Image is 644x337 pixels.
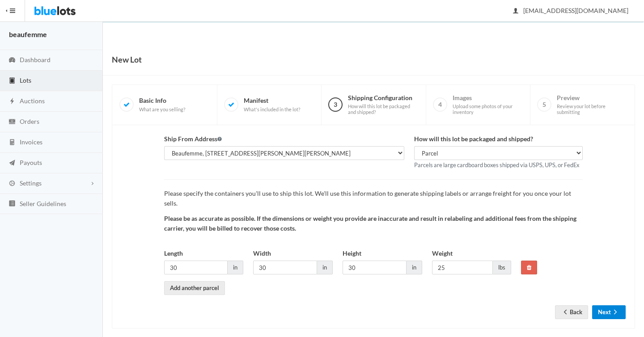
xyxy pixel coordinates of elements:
[244,97,300,112] span: Manifest
[433,97,447,112] span: 4
[511,7,520,16] ion-icon: person
[228,261,243,274] span: in
[557,94,627,115] span: Preview
[20,159,42,166] span: Payouts
[20,56,51,63] span: Dashboard
[348,94,419,115] span: Shipping Configuration
[20,179,42,187] span: Settings
[9,30,47,38] strong: beaufemme
[164,215,576,232] strong: Please be as accurate as possible. If the dimensions or weight you provide are inaccurate and res...
[407,261,422,274] span: in
[8,97,17,106] ion-icon: flash
[557,103,627,115] span: Review your lot before submitting
[453,103,523,115] span: Upload some photos of your inventory
[414,161,579,168] small: Parcels are large cardboard boxes shipped via USPS, UPS, or FedEx
[592,305,626,319] button: Nextarrow forward
[244,106,300,113] span: What's included in the lot?
[20,200,66,207] span: Seller Guidelines
[112,53,142,66] h1: New Lot
[20,118,39,125] span: Orders
[414,134,533,144] label: How will this lot be packaged and shipped?
[348,103,419,115] span: How will this lot be packaged and shipped?
[328,97,343,112] span: 3
[164,134,222,144] label: Ship From Address
[432,249,453,259] label: Weight
[139,97,185,112] span: Basic Info
[561,308,570,317] ion-icon: arrow back
[513,7,628,14] span: [EMAIL_ADDRESS][DOMAIN_NAME]
[20,138,42,146] span: Invoices
[164,249,183,259] label: Length
[493,261,511,274] span: lbs
[164,189,583,209] p: Please specify the containers you'll use to ship this lot. We'll use this information to generate...
[20,76,31,84] span: Lots
[611,308,620,317] ion-icon: arrow forward
[317,261,333,274] span: in
[8,118,17,126] ion-icon: cash
[453,94,523,115] span: Images
[555,305,588,319] a: arrow backBack
[139,106,185,113] span: What are you selling?
[164,281,225,295] a: Add another parcel
[537,97,551,112] span: 5
[8,56,17,65] ion-icon: speedometer
[253,249,271,259] label: Width
[8,180,17,188] ion-icon: cog
[8,77,17,85] ion-icon: clipboard
[20,97,45,105] span: Auctions
[8,159,17,168] ion-icon: paper plane
[8,139,17,147] ion-icon: calculator
[343,249,361,259] label: Height
[8,200,17,208] ion-icon: list box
